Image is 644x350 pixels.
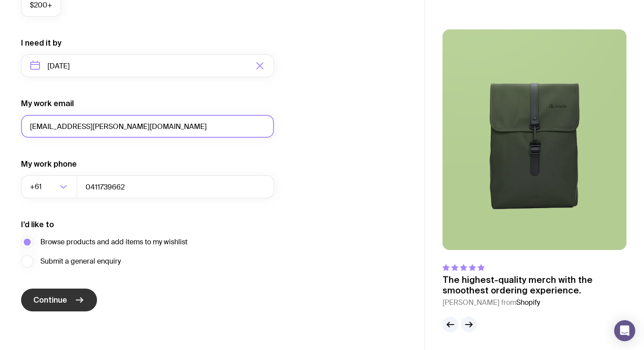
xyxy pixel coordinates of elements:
[40,256,121,267] span: Submit a general enquiry
[43,175,57,198] input: Search for option
[443,275,626,296] p: The highest-quality merch with the smoothest ordering experience.
[516,298,540,307] span: Shopify
[21,38,61,48] label: I need it by
[33,295,67,305] span: Continue
[21,175,77,198] div: Search for option
[21,159,77,169] label: My work phone
[21,54,274,77] input: Select a target date
[30,175,43,198] span: +61
[40,237,187,247] span: Browse products and add items to my wishlist
[77,175,274,198] input: 0400123456
[443,297,626,308] cite: [PERSON_NAME] from
[21,98,74,109] label: My work email
[21,115,274,138] input: you@email.com
[614,320,635,341] div: Open Intercom Messenger
[21,289,97,311] button: Continue
[21,219,54,230] label: I’d like to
